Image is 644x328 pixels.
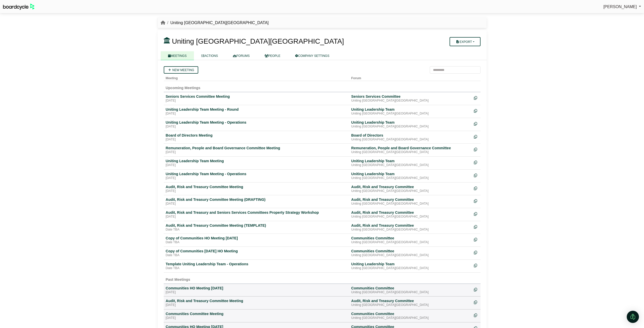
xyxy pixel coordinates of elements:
[166,311,347,316] div: Communities Committee Meeting
[166,185,347,189] div: Audit, Risk and Treasury Committee Meeting
[166,253,347,257] div: Date TBA
[166,311,347,320] a: Communities Committee Meeting [DATE]
[166,236,347,244] a: Copy of Communities HO Meeting [DATE] Date TBA
[351,159,470,167] a: Uniting Leadership Team Uniting [GEOGRAPHIC_DATA][GEOGRAPHIC_DATA]
[166,94,347,103] a: Seniors Services Committee Meeting [DATE]
[225,51,257,60] a: FORUMS
[166,249,347,257] a: Copy of Communities [DATE] HO Meeting Date TBA
[351,262,470,270] a: Uniting Leadership Team Uniting [GEOGRAPHIC_DATA][GEOGRAPHIC_DATA]
[166,228,347,232] div: Date TBA
[351,146,470,154] a: Remuneration, People and Board Governance Committee Uniting [GEOGRAPHIC_DATA][GEOGRAPHIC_DATA]
[164,66,198,74] a: New meeting
[603,4,641,10] a: [PERSON_NAME]
[474,311,478,318] div: Make a copy
[474,236,478,243] div: Make a copy
[351,262,470,266] div: Uniting Leadership Team
[166,197,347,202] div: Audit, Risk and Treasury Committee Meeting (DRAFTING)
[166,94,347,99] div: Seniors Services Committee Meeting
[165,20,269,26] li: Uniting [GEOGRAPHIC_DATA][GEOGRAPHIC_DATA]
[474,262,478,269] div: Make a copy
[351,185,470,189] div: Audit, Risk and Treasury Committee
[351,172,470,180] a: Uniting Leadership Team Uniting [GEOGRAPHIC_DATA][GEOGRAPHIC_DATA]
[166,150,347,154] div: [DATE]
[166,133,347,138] div: Board of Directors Meeting
[166,197,347,206] a: Audit, Risk and Treasury Committee Meeting (DRAFTING) [DATE]
[474,197,478,204] div: Make a copy
[166,215,347,219] div: [DATE]
[194,51,225,60] a: ACTIONS
[351,253,470,257] div: Uniting [GEOGRAPHIC_DATA][GEOGRAPHIC_DATA]
[166,86,201,90] span: Upcoming Meetings
[351,210,470,219] a: Audit, Risk and Treasury Committee Uniting [GEOGRAPHIC_DATA][GEOGRAPHIC_DATA]
[351,112,470,116] div: Uniting [GEOGRAPHIC_DATA][GEOGRAPHIC_DATA]
[161,51,194,60] a: MEETINGS
[474,299,478,305] div: Make a copy
[351,299,470,307] a: Audit, Risk and Treasury Committee Uniting [GEOGRAPHIC_DATA][GEOGRAPHIC_DATA]
[166,163,347,167] div: [DATE]
[351,138,470,142] div: Uniting [GEOGRAPHIC_DATA][GEOGRAPHIC_DATA]
[351,240,470,244] div: Uniting [GEOGRAPHIC_DATA][GEOGRAPHIC_DATA]
[166,146,347,154] a: Remuneration, People and Board Governance Committee Meeting [DATE]
[351,197,470,202] div: Audit, Risk and Treasury Committee
[166,240,347,244] div: Date TBA
[474,159,478,166] div: Make a copy
[288,51,337,60] a: COMPANY SETTINGS
[166,146,347,150] div: Remuneration, People and Board Governance Committee Meeting
[351,286,470,294] a: Communities Committee Uniting [GEOGRAPHIC_DATA][GEOGRAPHIC_DATA]
[351,150,470,154] div: Uniting [GEOGRAPHIC_DATA][GEOGRAPHIC_DATA]
[474,133,478,140] div: Make a copy
[351,94,470,99] div: Seniors Services Committee
[450,37,480,46] button: Export
[166,120,347,129] a: Uniting Leadership Team Meeting - Operations [DATE]
[474,172,478,178] div: Make a copy
[164,74,349,81] th: Meeting
[351,249,470,253] div: Communities Committee
[351,236,470,244] a: Communities Committee Uniting [GEOGRAPHIC_DATA][GEOGRAPHIC_DATA]
[351,266,470,270] div: Uniting [GEOGRAPHIC_DATA][GEOGRAPHIC_DATA]
[166,138,347,142] div: [DATE]
[474,185,478,191] div: Make a copy
[166,277,190,282] span: Past Meetings
[166,107,347,116] a: Uniting Leadership Team Meeting - Round [DATE]
[166,262,347,266] div: Template Uniting Leadership Team - Operations
[351,228,470,232] div: Uniting [GEOGRAPHIC_DATA][GEOGRAPHIC_DATA]
[351,94,470,103] a: Seniors Services Committee Uniting [GEOGRAPHIC_DATA][GEOGRAPHIC_DATA]
[166,262,347,270] a: Template Uniting Leadership Team - Operations Date TBA
[474,120,478,127] div: Make a copy
[3,4,35,10] img: BoardcycleBlackGreen-aaafeed430059cb809a45853b8cf6d952af9d84e6e89e1f1685b34bfd5cb7d64.svg
[166,107,347,112] div: Uniting Leadership Team Meeting - Round
[474,223,478,230] div: Make a copy
[166,236,347,240] div: Copy of Communities HO Meeting [DATE]
[166,172,347,176] div: Uniting Leadership Team Meeting - Operations
[166,316,347,320] div: [DATE]
[166,299,347,303] div: Audit, Risk and Treasury Committee Meeting
[351,299,470,303] div: Audit, Risk and Treasury Committee
[351,133,470,138] div: Board of Directors
[351,133,470,142] a: Board of Directors Uniting [GEOGRAPHIC_DATA][GEOGRAPHIC_DATA]
[351,159,470,163] div: Uniting Leadership Team
[351,146,470,150] div: Remuneration, People and Board Governance Committee
[474,94,478,101] div: Make a copy
[351,125,470,129] div: Uniting [GEOGRAPHIC_DATA][GEOGRAPHIC_DATA]
[351,223,470,232] a: Audit, Risk and Treasury Committee Uniting [GEOGRAPHIC_DATA][GEOGRAPHIC_DATA]
[474,210,478,217] div: Make a copy
[474,107,478,114] div: Make a copy
[351,236,470,240] div: Communities Committee
[166,120,347,125] div: Uniting Leadership Team Meeting - Operations
[351,189,470,193] div: Uniting [GEOGRAPHIC_DATA][GEOGRAPHIC_DATA]
[351,223,470,228] div: Audit, Risk and Treasury Committee
[351,215,470,219] div: Uniting [GEOGRAPHIC_DATA][GEOGRAPHIC_DATA]
[351,316,470,320] div: Uniting [GEOGRAPHIC_DATA][GEOGRAPHIC_DATA]
[166,249,347,253] div: Copy of Communities [DATE] HO Meeting
[351,107,470,116] a: Uniting Leadership Team Uniting [GEOGRAPHIC_DATA][GEOGRAPHIC_DATA]
[166,159,347,163] div: Uniting Leadership Team Meeting
[351,99,470,103] div: Uniting [GEOGRAPHIC_DATA][GEOGRAPHIC_DATA]
[351,197,470,206] a: Audit, Risk and Treasury Committee Uniting [GEOGRAPHIC_DATA][GEOGRAPHIC_DATA]
[351,286,470,290] div: Communities Committee
[351,120,470,129] a: Uniting Leadership Team Uniting [GEOGRAPHIC_DATA][GEOGRAPHIC_DATA]
[161,20,269,26] nav: breadcrumb
[166,185,347,193] a: Audit, Risk and Treasury Committee Meeting [DATE]
[351,202,470,206] div: Uniting [GEOGRAPHIC_DATA][GEOGRAPHIC_DATA]
[166,125,347,129] div: [DATE]
[351,249,470,257] a: Communities Committee Uniting [GEOGRAPHIC_DATA][GEOGRAPHIC_DATA]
